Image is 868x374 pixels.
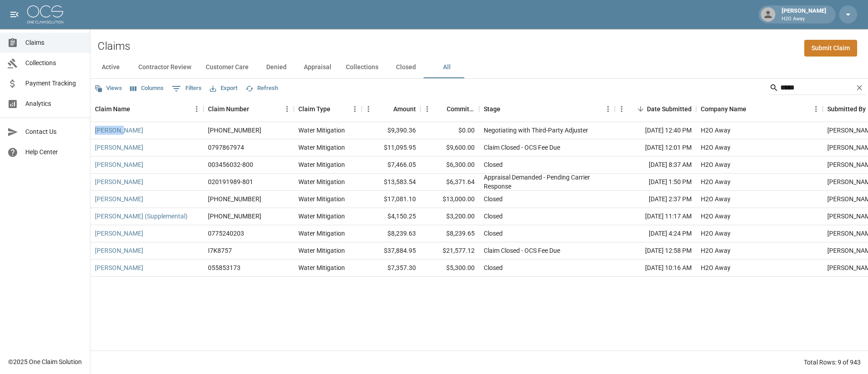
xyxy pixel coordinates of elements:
h2: Claims [98,40,130,53]
div: Claim Number [208,96,249,122]
div: $6,300.00 [420,156,479,174]
button: Customer Care [198,57,256,78]
div: 01-009-027857 [208,126,261,135]
a: [PERSON_NAME] [95,126,143,135]
a: [PERSON_NAME] [95,160,143,169]
div: [DATE] 12:58 PM [615,242,696,260]
button: Active [90,57,131,78]
div: $11,095.95 [362,139,420,156]
div: [PERSON_NAME] [778,6,830,23]
div: 01-008-421455 [208,194,261,204]
div: H2O Away [701,246,731,255]
div: 055853173 [208,263,241,272]
div: Negotiating with Third-Party Adjuster [484,126,588,135]
div: H2O Away [701,160,731,169]
div: Water Mitigation [298,194,345,204]
div: Company Name [696,96,823,122]
button: Collections [339,57,386,78]
button: Sort [249,103,262,115]
span: Payment Tracking [25,79,83,88]
div: H2O Away [701,212,731,221]
button: Show filters [170,81,204,96]
div: Water Mitigation [298,246,345,255]
div: $6,371.64 [420,174,479,191]
div: 01-008-421455 [208,212,261,221]
div: [DATE] 1:50 PM [615,174,696,191]
div: Claim Type [298,96,330,122]
button: open drawer [5,5,24,24]
div: © 2025 One Claim Solution [8,357,82,366]
button: Menu [190,102,203,116]
div: [DATE] 12:01 PM [615,139,696,156]
div: H2O Away [701,229,731,238]
div: $3,200.00 [420,208,479,225]
div: Appraisal Demanded - Pending Carrier Response [484,173,610,191]
div: Closed [484,194,503,204]
div: Claim Type [294,96,362,122]
div: Amount [362,96,420,122]
button: Menu [601,102,615,116]
div: H2O Away [701,126,731,135]
div: Water Mitigation [298,263,345,272]
div: Date Submitted [615,96,696,122]
div: Water Mitigation [298,229,345,238]
div: $8,239.65 [420,225,479,242]
button: Select columns [128,81,166,95]
span: Help Center [25,147,83,157]
div: Date Submitted [647,96,692,122]
button: Sort [634,103,647,115]
div: Closed [484,229,503,238]
div: Claim Closed - OCS Fee Due [484,246,560,255]
button: Sort [130,103,143,115]
button: Menu [362,102,375,116]
div: Claim Name [95,96,130,122]
button: Sort [381,103,393,115]
a: [PERSON_NAME] [95,246,143,255]
div: [DATE] 8:37 AM [615,156,696,174]
a: [PERSON_NAME] [95,194,143,204]
button: Menu [615,102,628,116]
div: $13,000.00 [420,191,479,208]
button: Sort [434,103,447,115]
div: 0797867974 [208,143,244,152]
button: Sort [500,103,513,115]
div: $9,600.00 [420,139,479,156]
img: ocs-logo-white-transparent.png [27,5,63,24]
button: Menu [809,102,823,116]
div: $7,357.30 [362,260,420,277]
div: H2O Away [701,177,731,186]
span: Collections [25,58,83,68]
button: Closed [386,57,426,78]
button: Menu [420,102,434,116]
button: Sort [330,103,343,115]
div: Closed [484,160,503,169]
span: Contact Us [25,127,83,137]
div: Water Mitigation [298,143,345,152]
button: Views [92,81,124,95]
div: Claim Closed - OCS Fee Due [484,143,560,152]
div: Submitted By [827,96,866,122]
div: $37,884.95 [362,242,420,260]
button: Contractor Review [131,57,198,78]
div: $21,577.12 [420,242,479,260]
div: $8,239.63 [362,225,420,242]
button: Denied [256,57,297,78]
a: [PERSON_NAME] [95,177,143,186]
div: [DATE] 4:24 PM [615,225,696,242]
div: $9,390.36 [362,122,420,139]
div: 020191989-801 [208,177,253,186]
div: $13,583.54 [362,174,420,191]
button: Sort [746,103,759,115]
button: Export [208,81,240,95]
div: Committed Amount [420,96,479,122]
p: H2O Away [782,15,826,23]
div: Water Mitigation [298,212,345,221]
div: [DATE] 12:40 PM [615,122,696,139]
div: [DATE] 2:37 PM [615,191,696,208]
span: Analytics [25,99,83,109]
span: Claims [25,38,83,47]
a: [PERSON_NAME] (Supplemental) [95,212,188,221]
div: dynamic tabs [90,57,868,78]
a: Submit Claim [804,40,857,57]
button: Refresh [243,81,280,95]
